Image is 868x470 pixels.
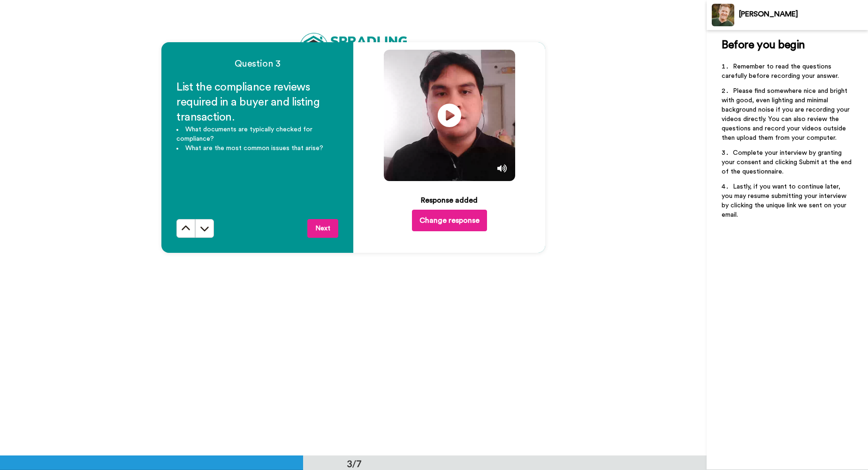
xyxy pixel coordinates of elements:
[176,57,338,70] h4: Question 3
[176,82,322,123] span: List the compliance reviews required in a buyer and listing transaction.
[722,150,853,175] span: Complete your interview by granting your consent and clicking Submit at the end of the questionna...
[307,219,338,238] button: Next
[722,88,852,141] span: Please find somewhere nice and bright with good, even lighting and minimal background noise if yo...
[412,210,487,231] button: Change response
[332,457,377,470] div: 3/7
[722,63,839,79] span: Remember to read the questions carefully before recording your answer.
[185,145,323,152] span: What are the most common issues that arise?
[712,4,734,26] img: Profile Image
[739,10,868,19] div: [PERSON_NAME]
[722,39,805,51] span: Before you begin
[421,195,478,206] div: Response added
[176,126,314,142] span: What documents are typically checked for compliance?
[497,164,507,173] img: Mute/Unmute
[722,183,848,218] span: Lastly, if you want to continue later, you may resume submitting your interview by clicking the u...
